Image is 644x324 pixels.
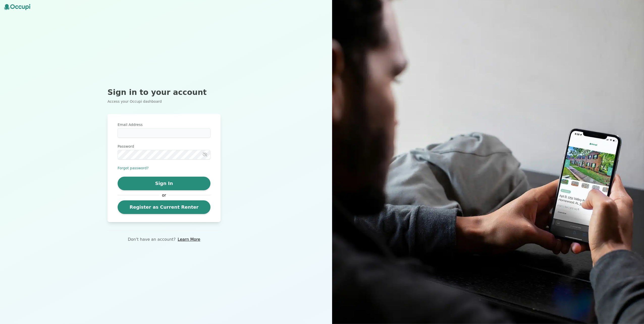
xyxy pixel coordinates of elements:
[108,99,221,104] p: Access your Occupi dashboard
[178,236,200,242] a: Learn More
[128,236,176,242] p: Don't have an account?
[159,192,169,198] span: or
[118,166,149,171] button: Forgot password?
[118,200,210,214] a: Register as Current Renter
[118,144,210,149] label: Password
[118,177,210,190] button: Sign In
[108,88,221,97] h2: Sign in to your account
[118,122,210,127] label: Email Address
